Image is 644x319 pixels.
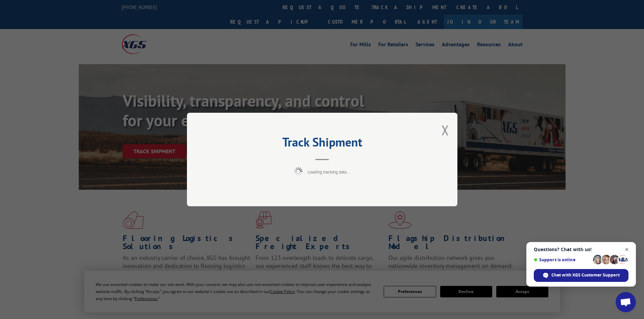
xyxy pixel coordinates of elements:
[294,167,303,176] img: xgs-loading
[616,292,636,312] div: Open chat
[442,121,449,139] button: Close modal
[221,137,424,150] h2: Track Shipment
[308,169,350,175] span: Loading tracking data...
[551,272,620,278] span: Chat with XGS Customer Support
[534,257,591,262] span: Support is online
[623,245,631,254] span: Close chat
[534,247,628,252] span: Questions? Chat with us!
[534,269,628,282] div: Chat with XGS Customer Support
